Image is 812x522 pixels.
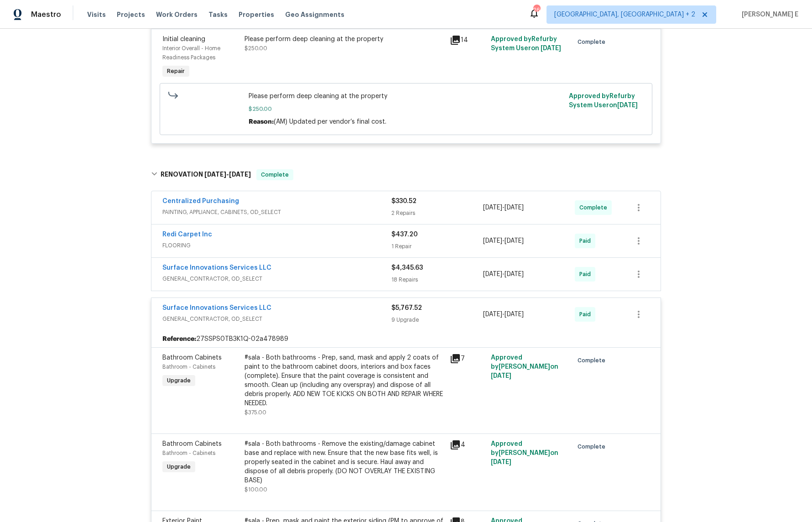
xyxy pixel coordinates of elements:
div: #sala - Both bathrooms - Remove the existing/damage cabinet base and replace with new. Ensure tha... [245,439,444,485]
div: 18 Repairs [391,275,483,284]
span: [DATE] [541,45,561,52]
h6: RENOVATION [161,169,251,180]
span: $250.00 [245,46,267,51]
span: Approved by [PERSON_NAME] on [491,441,558,465]
a: Redi Carpet Inc [162,231,212,238]
a: Centralized Purchasing [162,198,239,204]
span: $330.52 [391,198,416,204]
div: 1 Repair [391,242,483,251]
span: [DATE] [491,373,511,379]
span: Paid [579,236,594,245]
div: #sala - Both bathrooms - Prep, sand, mask and apply 2 coats of paint to the bathroom cabinet door... [245,353,444,408]
div: RENOVATION [DATE]-[DATE]Complete [148,160,664,189]
div: 26 [533,5,540,15]
span: Paid [579,310,594,319]
span: Interior Overall - Home Readiness Packages [162,46,220,60]
span: Complete [578,442,609,451]
span: $375.00 [245,410,266,415]
div: 4 [450,439,485,450]
span: Bathroom Cabinets [162,441,222,447]
span: [DATE] [483,271,502,277]
span: (AM) Updated per vendor’s final cost. [274,119,386,125]
span: [DATE] [617,102,638,109]
span: $100.00 [245,487,267,492]
a: Surface Innovations Services LLC [162,305,271,311]
span: FLOORING [162,241,391,250]
span: $5,767.52 [391,305,422,311]
span: Geo Assignments [285,10,344,19]
span: Complete [579,203,611,212]
span: [DATE] [505,271,524,277]
span: GENERAL_CONTRACTOR, OD_SELECT [162,274,391,283]
span: $437.20 [391,231,418,238]
span: Approved by [PERSON_NAME] on [491,355,558,379]
span: [DATE] [505,204,524,211]
span: Complete [578,37,609,47]
div: 9 Upgrade [391,315,483,324]
span: Approved by Refurby System User on [569,93,638,109]
span: Initial cleaning [162,36,205,42]
div: Please perform deep cleaning at the property [245,35,444,44]
span: Reason: [249,119,274,125]
span: Please perform deep cleaning at the property [249,92,564,101]
span: PAINTING, APPLIANCE, CABINETS, OD_SELECT [162,208,391,217]
span: Bathroom - Cabinets [162,364,215,370]
span: [DATE] [483,204,502,211]
span: Bathroom Cabinets [162,355,222,361]
span: Visits [87,10,106,19]
span: Complete [257,170,292,179]
span: Projects [117,10,145,19]
span: - [483,310,524,319]
span: - [204,171,251,177]
span: Upgrade [163,462,194,471]
div: 2 Repairs [391,209,483,218]
span: [DATE] [229,171,251,177]
div: 27SSPS0TB3K1Q-02a478989 [151,331,661,347]
div: 14 [450,35,485,46]
span: - [483,236,524,245]
div: 7 [450,353,485,364]
span: [DATE] [483,311,502,318]
span: Complete [578,356,609,365]
span: [DATE] [204,171,226,177]
span: - [483,270,524,279]
span: [DATE] [505,238,524,244]
span: $4,345.63 [391,265,423,271]
b: Reference: [162,334,196,344]
span: [DATE] [483,238,502,244]
span: Work Orders [156,10,198,19]
span: Approved by Refurby System User on [491,36,561,52]
span: Repair [163,67,188,76]
a: Surface Innovations Services LLC [162,265,271,271]
span: $250.00 [249,104,564,114]
span: GENERAL_CONTRACTOR, OD_SELECT [162,314,391,324]
span: Upgrade [163,376,194,385]
span: Maestro [31,10,61,19]
span: - [483,203,524,212]
span: [DATE] [505,311,524,318]
span: Properties [239,10,274,19]
span: Tasks [208,11,228,18]
span: Bathroom - Cabinets [162,450,215,456]
span: [PERSON_NAME] E [738,10,798,19]
span: [GEOGRAPHIC_DATA], [GEOGRAPHIC_DATA] + 2 [554,10,695,19]
span: [DATE] [491,459,511,465]
span: Paid [579,270,594,279]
